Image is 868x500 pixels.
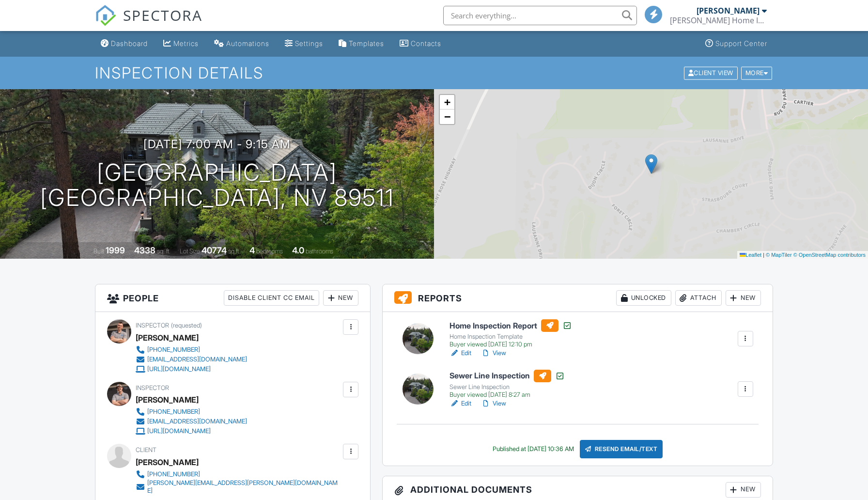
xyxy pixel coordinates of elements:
a: Edit [449,348,471,358]
a: [EMAIL_ADDRESS][DOMAIN_NAME] [136,355,247,364]
div: Client View [684,66,738,79]
div: [URL][DOMAIN_NAME] [147,365,211,373]
div: More [741,66,773,79]
div: [PERSON_NAME][EMAIL_ADDRESS][PERSON_NAME][DOMAIN_NAME] [147,479,341,495]
span: Inspector [136,322,169,329]
a: [PHONE_NUMBER] [136,345,247,355]
input: Search everything... [443,6,637,25]
div: Home Inspection Template [449,333,572,341]
div: Buyer viewed [DATE] 12:10 pm [449,341,572,348]
a: © MapTiler [766,252,792,258]
div: 4.0 [292,245,304,255]
div: Sewer Line Inspection [449,383,565,391]
div: [PERSON_NAME] [136,455,199,469]
img: The Best Home Inspection Software - Spectora [95,5,116,26]
a: Automations (Basic) [210,35,273,53]
h3: [DATE] 7:00 am - 9:15 am [143,138,291,151]
div: Resend Email/Text [580,440,663,458]
a: Zoom in [440,95,454,109]
h6: Home Inspection Report [449,319,572,332]
a: [URL][DOMAIN_NAME] [136,364,247,374]
a: [URL][DOMAIN_NAME] [136,426,247,436]
div: Buyer viewed [DATE] 8:27 am [449,391,565,399]
div: Dashboard [111,39,148,47]
a: View [481,399,506,408]
span: | [763,252,764,258]
a: Settings [281,35,327,53]
div: [PERSON_NAME] [697,6,759,16]
h3: Reports [383,284,773,312]
span: + [444,96,450,108]
span: sq.ft. [228,248,240,255]
div: [EMAIL_ADDRESS][DOMAIN_NAME] [147,418,247,425]
div: Templates [349,39,384,47]
div: Automations [226,39,269,47]
div: [URL][DOMAIN_NAME] [147,427,211,435]
a: Contacts [396,35,445,53]
a: Home Inspection Report Home Inspection Template Buyer viewed [DATE] 12:10 pm [449,319,572,348]
a: Support Center [701,35,771,53]
div: [PHONE_NUMBER] [147,346,200,354]
div: 4 [249,245,255,255]
span: − [444,110,450,123]
div: Published at [DATE] 10:36 AM [493,445,574,453]
a: View [481,348,506,358]
div: New [726,290,761,306]
a: [EMAIL_ADDRESS][DOMAIN_NAME] [136,417,247,426]
div: Contacts [411,39,441,47]
div: 1999 [106,245,125,255]
span: Built [93,248,104,255]
a: Zoom out [440,109,454,124]
div: [PERSON_NAME] [136,330,199,345]
h1: [GEOGRAPHIC_DATA] [GEOGRAPHIC_DATA], NV 89511 [40,160,394,211]
div: [PHONE_NUMBER] [147,470,200,478]
a: Leaflet [740,252,761,258]
span: Inspector [136,384,169,391]
a: Metrics [159,35,202,53]
span: (requested) [171,322,202,329]
h1: Inspection Details [95,64,773,81]
div: [PERSON_NAME] [136,392,199,407]
div: Metrics [173,39,199,47]
span: Client [136,446,156,453]
div: 4338 [134,245,155,255]
a: Sewer Line Inspection Sewer Line Inspection Buyer viewed [DATE] 8:27 am [449,370,565,399]
div: Support Center [715,39,767,47]
div: 40774 [201,245,227,255]
div: Unlocked [616,290,671,306]
a: [PERSON_NAME][EMAIL_ADDRESS][PERSON_NAME][DOMAIN_NAME] [136,479,341,495]
a: © OpenStreetMap contributors [793,252,866,258]
div: New [323,290,358,306]
a: Client View [683,69,740,76]
h3: People [95,284,370,312]
div: New [726,482,761,498]
div: Settings [295,39,323,47]
a: SPECTORA [95,13,202,33]
span: SPECTORA [123,5,202,25]
div: [PHONE_NUMBER] [147,408,200,416]
h6: Sewer Line Inspection [449,370,565,382]
a: [PHONE_NUMBER] [136,469,341,479]
a: [PHONE_NUMBER] [136,407,247,417]
span: bedrooms [256,248,283,255]
div: [EMAIL_ADDRESS][DOMAIN_NAME] [147,356,247,363]
a: Dashboard [97,35,152,53]
a: Edit [449,399,471,408]
span: sq. ft. [157,248,170,255]
div: Disable Client CC Email [224,290,319,306]
span: Lot Size [180,248,200,255]
img: Marker [645,154,657,174]
a: Templates [335,35,388,53]
span: bathrooms [306,248,333,255]
div: Attach [675,290,722,306]
div: Herron Home Inspections, LLC [670,16,767,25]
